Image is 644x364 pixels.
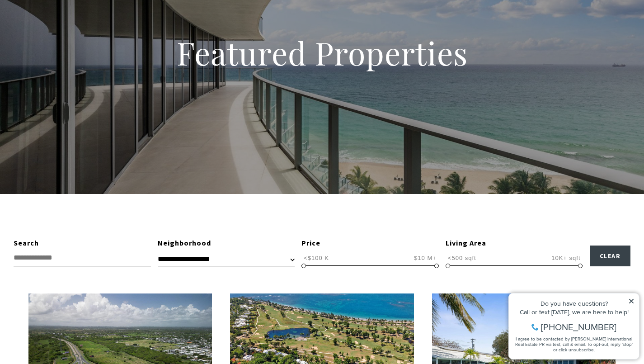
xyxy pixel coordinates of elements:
div: Do you have questions? [9,20,131,27]
span: <500 sqft [446,254,479,262]
span: $10 M+ [412,254,439,262]
div: Neighborhood [158,237,295,249]
div: Call or text [DATE], we are here to help! [9,29,131,35]
div: Search [14,237,151,249]
h1: Featured Properties [119,33,526,73]
div: Price [301,237,439,249]
span: [PHONE_NUMBER] [37,43,113,52]
span: <$100 K [301,254,331,262]
span: 10K+ sqft [549,254,583,262]
span: I agree to be contacted by [PERSON_NAME] International Real Estate PR via text, call & email. To ... [11,56,129,73]
button: Clear [590,246,631,266]
div: Living Area [446,237,583,249]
